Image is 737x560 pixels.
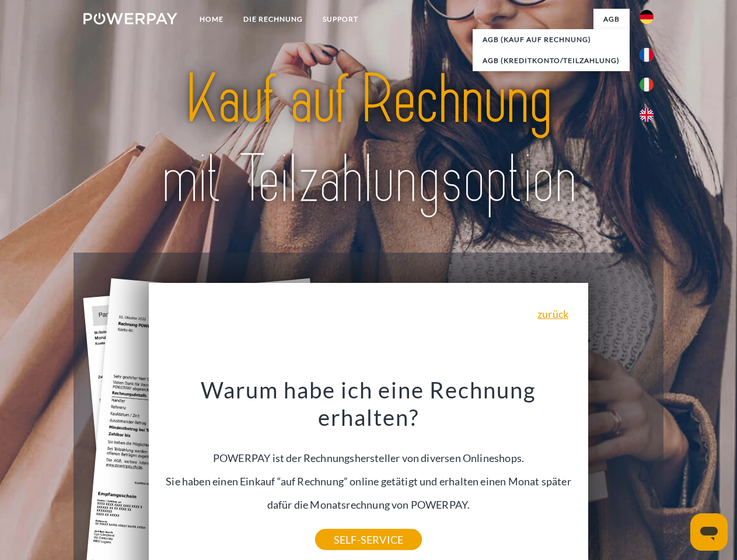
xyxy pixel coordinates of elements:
[313,9,368,30] a: SUPPORT
[640,10,654,24] img: de
[640,108,654,122] img: en
[593,9,630,30] a: agb
[537,309,568,319] a: zurück
[315,529,422,550] a: SELF-SERVICE
[111,56,626,223] img: title-powerpay_de.svg
[156,376,582,432] h3: Warum habe ich eine Rechnung erhalten?
[190,9,233,30] a: Home
[640,78,654,92] img: it
[690,513,728,551] iframe: Schaltfläche zum Öffnen des Messaging-Fensters
[83,13,177,24] img: logo-powerpay-white.svg
[156,376,582,540] div: POWERPAY ist der Rechnungshersteller von diversen Onlineshops. Sie haben einen Einkauf “auf Rechn...
[233,9,313,30] a: DIE RECHNUNG
[473,50,630,71] a: AGB (Kreditkonto/Teilzahlung)
[640,48,654,62] img: fr
[473,29,630,50] a: AGB (Kauf auf Rechnung)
